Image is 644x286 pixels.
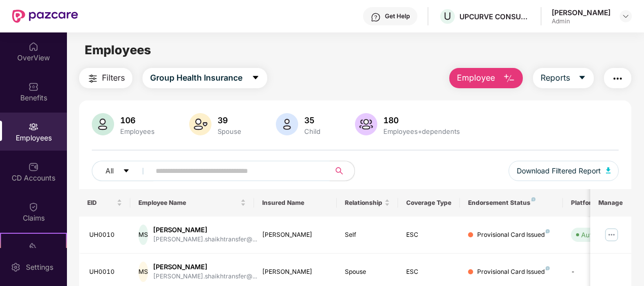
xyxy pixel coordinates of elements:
span: Employee Name [138,199,238,207]
span: Reports [541,71,570,84]
div: [PERSON_NAME] [153,225,257,235]
img: svg+xml;base64,PHN2ZyB4bWxucz0iaHR0cDovL3d3dy53My5vcmcvMjAwMC9zdmciIHhtbG5zOnhsaW5rPSJodHRwOi8vd3... [276,113,298,135]
span: Filters [102,71,125,84]
div: ESC [406,267,452,277]
img: svg+xml;base64,PHN2ZyB4bWxucz0iaHR0cDovL3d3dy53My5vcmcvMjAwMC9zdmciIHdpZHRoPSIyMSIgaGVpZ2h0PSIyMC... [28,242,39,252]
div: Get Help [385,12,410,20]
button: Employee [449,68,523,88]
div: 39 [216,115,243,125]
img: svg+xml;base64,PHN2ZyBpZD0iQmVuZWZpdHMiIHhtbG5zPSJodHRwOi8vd3d3LnczLm9yZy8yMDAwL3N2ZyIgd2lkdGg9Ij... [28,82,39,92]
div: [PERSON_NAME] [262,267,329,277]
div: Spouse [216,127,243,135]
img: svg+xml;base64,PHN2ZyBpZD0iQ2xhaW0iIHhtbG5zPSJodHRwOi8vd3d3LnczLm9yZy8yMDAwL3N2ZyIgd2lkdGg9IjIwIi... [28,202,39,212]
span: Download Filtered Report [517,165,601,176]
button: Group Health Insurancecaret-down [142,68,267,88]
img: svg+xml;base64,PHN2ZyB4bWxucz0iaHR0cDovL3d3dy53My5vcmcvMjAwMC9zdmciIHdpZHRoPSI4IiBoZWlnaHQ9IjgiIH... [546,229,550,233]
img: svg+xml;base64,PHN2ZyB4bWxucz0iaHR0cDovL3d3dy53My5vcmcvMjAwMC9zdmciIHhtbG5zOnhsaW5rPSJodHRwOi8vd3... [355,113,377,135]
th: Employee Name [130,189,254,217]
div: [PERSON_NAME] [552,8,611,17]
div: Self [345,230,390,240]
span: U [444,10,451,22]
img: svg+xml;base64,PHN2ZyB4bWxucz0iaHR0cDovL3d3dy53My5vcmcvMjAwMC9zdmciIHdpZHRoPSI4IiBoZWlnaHQ9IjgiIH... [531,197,535,201]
div: Spouse [345,267,390,277]
div: UH0010 [89,230,123,240]
img: manageButton [603,227,620,243]
span: Relationship [345,199,383,207]
span: caret-down [578,74,586,83]
div: ESC [406,230,452,240]
div: 106 [118,115,157,125]
th: EID [79,189,131,217]
th: Manage [590,189,631,217]
span: All [105,165,114,176]
button: Allcaret-down [92,161,154,181]
div: Endorsement Status [468,199,555,207]
div: MS [138,262,148,282]
div: Provisional Card Issued [477,267,550,277]
div: Employees [118,127,157,135]
button: Filters [79,68,132,88]
img: svg+xml;base64,PHN2ZyB4bWxucz0iaHR0cDovL3d3dy53My5vcmcvMjAwMC9zdmciIHdpZHRoPSIyNCIgaGVpZ2h0PSIyNC... [612,73,624,85]
span: Employees [85,43,151,57]
span: Group Health Insurance [150,71,242,84]
div: Employees+dependents [381,127,462,135]
div: Auto Verified [581,230,622,240]
div: [PERSON_NAME].shaikhtransfer@... [153,235,257,244]
span: Employee [457,71,495,84]
div: Provisional Card Issued [477,230,550,240]
img: svg+xml;base64,PHN2ZyB4bWxucz0iaHR0cDovL3d3dy53My5vcmcvMjAwMC9zdmciIHhtbG5zOnhsaW5rPSJodHRwOi8vd3... [503,73,515,85]
th: Relationship [337,189,399,217]
img: svg+xml;base64,PHN2ZyBpZD0iRHJvcGRvd24tMzJ4MzIiIHhtbG5zPSJodHRwOi8vd3d3LnczLm9yZy8yMDAwL3N2ZyIgd2... [622,12,630,20]
span: EID [87,199,115,207]
div: Settings [23,262,56,272]
img: svg+xml;base64,PHN2ZyB4bWxucz0iaHR0cDovL3d3dy53My5vcmcvMjAwMC9zdmciIHhtbG5zOnhsaW5rPSJodHRwOi8vd3... [189,113,211,135]
img: svg+xml;base64,PHN2ZyB4bWxucz0iaHR0cDovL3d3dy53My5vcmcvMjAwMC9zdmciIHhtbG5zOnhsaW5rPSJodHRwOi8vd3... [606,167,611,173]
img: svg+xml;base64,PHN2ZyB4bWxucz0iaHR0cDovL3d3dy53My5vcmcvMjAwMC9zdmciIHdpZHRoPSIyNCIgaGVpZ2h0PSIyNC... [87,73,99,85]
span: search [330,167,349,175]
div: 180 [381,115,462,125]
div: Child [302,127,323,135]
img: svg+xml;base64,PHN2ZyBpZD0iQ0RfQWNjb3VudHMiIGRhdGEtbmFtZT0iQ0QgQWNjb3VudHMiIHhtbG5zPSJodHRwOi8vd3... [28,162,39,172]
div: MS [138,225,148,245]
div: [PERSON_NAME].shaikhtransfer@... [153,272,257,281]
div: 35 [302,115,323,125]
div: [PERSON_NAME] [262,230,329,240]
img: svg+xml;base64,PHN2ZyBpZD0iSGVscC0zMngzMiIgeG1sbnM9Imh0dHA6Ly93d3cudzMub3JnLzIwMDAvc3ZnIiB3aWR0aD... [371,12,381,22]
span: caret-down [123,167,130,175]
img: svg+xml;base64,PHN2ZyBpZD0iRW1wbG95ZWVzIiB4bWxucz0iaHR0cDovL3d3dy53My5vcmcvMjAwMC9zdmciIHdpZHRoPS... [28,122,39,132]
div: UH0010 [89,267,123,277]
img: svg+xml;base64,PHN2ZyBpZD0iU2V0dGluZy0yMHgyMCIgeG1sbnM9Imh0dHA6Ly93d3cudzMub3JnLzIwMDAvc3ZnIiB3aW... [11,262,21,272]
th: Insured Name [254,189,337,217]
div: [PERSON_NAME] [153,262,257,272]
th: Coverage Type [398,189,460,217]
img: svg+xml;base64,PHN2ZyBpZD0iSG9tZSIgeG1sbnM9Imh0dHA6Ly93d3cudzMub3JnLzIwMDAvc3ZnIiB3aWR0aD0iMjAiIG... [28,42,39,52]
button: Reportscaret-down [533,68,594,88]
img: New Pazcare Logo [12,10,78,23]
span: caret-down [252,74,260,83]
div: Admin [552,17,611,25]
button: Download Filtered Report [509,161,619,181]
div: UPCURVE CONSUMER TECHNOLOGIES PRIVATE LIMITED [459,12,530,21]
img: svg+xml;base64,PHN2ZyB4bWxucz0iaHR0cDovL3d3dy53My5vcmcvMjAwMC9zdmciIHdpZHRoPSI4IiBoZWlnaHQ9IjgiIH... [546,266,550,270]
div: Platform Status [571,199,627,207]
button: search [330,161,355,181]
img: svg+xml;base64,PHN2ZyB4bWxucz0iaHR0cDovL3d3dy53My5vcmcvMjAwMC9zdmciIHhtbG5zOnhsaW5rPSJodHRwOi8vd3... [92,113,114,135]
